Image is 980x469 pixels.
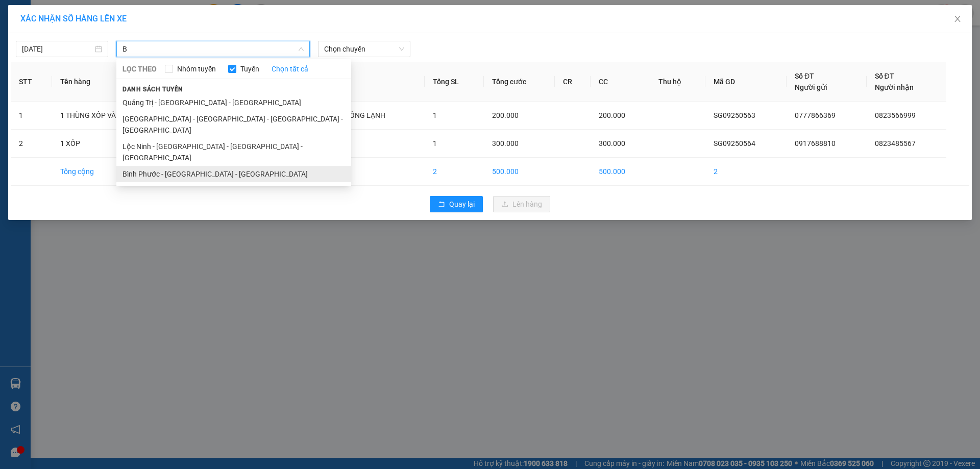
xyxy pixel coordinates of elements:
[714,111,755,119] span: SG09250563
[599,139,625,147] span: 300.000
[875,139,916,147] span: 0823485567
[323,111,385,119] span: HÀNG ĐÔNG LẠNH
[425,158,484,186] td: 2
[52,102,167,130] td: 1 THÙNG XỐP VÀNG
[116,138,351,166] li: Lộc Ninh - [GEOGRAPHIC_DATA] - [GEOGRAPHIC_DATA] - [GEOGRAPHIC_DATA]
[795,111,836,119] span: 0777866369
[11,102,52,130] td: 1
[4,12,47,35] span: VP An Sương
[78,6,149,17] p: Nhận:
[236,63,263,75] span: Tuyến
[324,41,404,57] span: Chọn chuyến
[116,94,351,111] li: Quảng Trị - [GEOGRAPHIC_DATA] - [GEOGRAPHIC_DATA]
[173,63,220,75] span: Nhóm tuyến
[3,69,18,80] span: CR:
[315,62,425,102] th: Ghi chú
[449,199,475,210] span: Quay lại
[433,111,437,119] span: 1
[116,111,351,138] li: [GEOGRAPHIC_DATA] - [GEOGRAPHIC_DATA] - [GEOGRAPHIC_DATA] - [GEOGRAPHIC_DATA]
[4,49,19,59] span: Lấy:
[433,139,437,147] span: 1
[591,62,650,102] th: CC
[11,62,52,102] th: STT
[4,36,60,47] span: 0917688810
[795,83,827,91] span: Người gửi
[11,130,52,158] td: 2
[100,6,135,17] span: KonTum
[650,62,705,102] th: Thu hộ
[492,139,519,147] span: 300.000
[438,201,445,209] span: rollback
[52,62,167,102] th: Tên hàng
[705,62,787,102] th: Mã GD
[953,15,962,23] span: close
[705,158,787,186] td: 2
[492,111,519,119] span: 200.000
[22,43,93,55] input: 15/09/2025
[20,69,26,80] span: 0
[555,62,591,102] th: CR
[591,158,650,186] td: 500.000
[484,62,554,102] th: Tổng cước
[430,196,483,212] button: rollbackQuay lại
[795,139,836,147] span: 0917688810
[52,158,167,186] td: Tổng cộng
[875,83,914,91] span: Người nhận
[4,12,76,35] p: Gửi:
[875,111,916,119] span: 0823566999
[795,72,814,80] span: Số ĐT
[52,130,167,158] td: 1 XỐP
[298,46,304,52] span: down
[116,166,351,182] li: Bình Phước - [GEOGRAPHIC_DATA] - [GEOGRAPHIC_DATA]
[20,14,127,23] span: XÁC NHẬN SỐ HÀNG LÊN XE
[78,31,136,65] span: NGÃ BA ĐĂK HA KOM TUM
[78,32,136,64] span: Giao:
[493,196,550,212] button: uploadLên hàng
[26,69,41,80] span: CC:
[599,111,625,119] span: 200.000
[875,72,894,80] span: Số ĐT
[484,158,554,186] td: 500.000
[116,85,189,94] span: Danh sách tuyến
[272,63,308,75] a: Chọn tất cả
[714,139,755,147] span: SG09250564
[43,69,80,80] span: 300.000
[78,18,134,30] span: 0823485567
[122,63,157,75] span: LỌC THEO
[425,62,484,102] th: Tổng SL
[943,5,972,34] button: Close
